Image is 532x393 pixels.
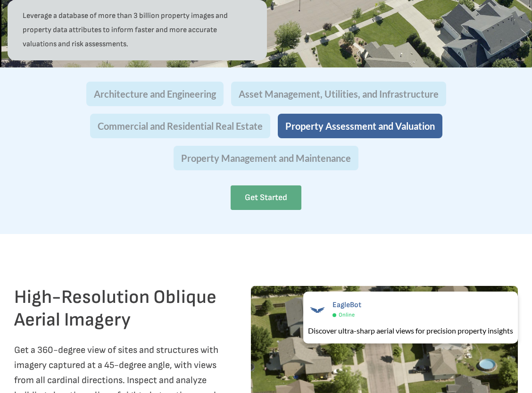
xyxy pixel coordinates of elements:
img: EagleBot [308,301,327,319]
button: Commercial and Residential Real Estate [90,114,270,138]
span: Online [339,311,355,318]
h2: High-Resolution Oblique Aerial Imagery [14,286,221,331]
p: Leverage a database of more than 3 billion property images and property data attributes to inform... [23,9,252,51]
a: Get Started [231,185,301,210]
button: Architecture and Engineering [86,82,224,106]
div: Discover ultra-sharp aerial views for precision property insights [308,325,513,336]
span: EagleBot [332,301,361,309]
button: Asset Management, Utilities, and Infrastructure [231,82,446,106]
button: Property Management and Maintenance [174,146,358,170]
